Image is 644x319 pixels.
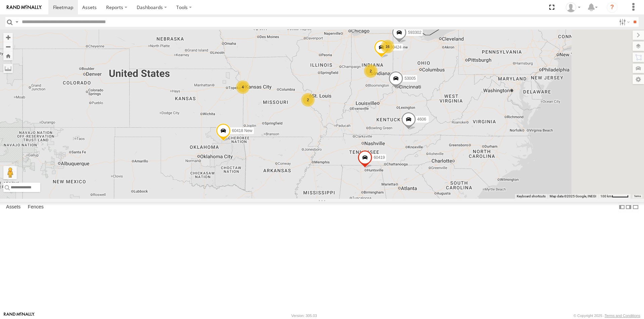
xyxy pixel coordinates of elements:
[3,33,13,42] button: Zoom in
[573,314,640,318] div: © Copyright 2025 -
[4,312,35,319] a: Visit our Website
[301,93,315,107] div: 2
[618,202,625,212] label: Dock Summary Table to the Left
[7,5,42,10] img: rand-logo.svg
[408,30,421,35] span: 593302
[3,64,13,73] label: Measure
[633,75,644,84] label: Map Settings
[236,80,249,94] div: 4
[405,76,416,81] span: 53005
[625,202,632,212] label: Dock Summary Table to the Right
[381,40,394,53] div: 16
[25,202,47,212] label: Fences
[232,128,252,133] span: 60418 New
[3,166,17,179] button: Drag Pegman onto the map to open Street View
[364,64,377,78] div: 2
[417,117,426,122] span: 4606
[616,17,631,27] label: Search Filter Options
[600,194,612,198] span: 100 km
[607,2,617,13] i: ?
[598,194,631,199] button: Map Scale: 100 km per 46 pixels
[291,314,317,318] div: Version: 305.03
[634,195,641,198] a: Terms
[3,42,13,51] button: Zoom out
[14,17,19,27] label: Search Query
[390,45,401,49] span: 60424
[550,194,596,198] span: Map data ©2025 Google, INEGI
[605,314,640,318] a: Terms and Conditions
[517,194,546,199] button: Keyboard shortcuts
[3,202,24,212] label: Assets
[3,51,13,60] button: Zoom Home
[374,155,385,160] span: 60419
[563,2,583,12] div: Elvis Rizvic
[632,202,639,212] label: Hide Summary Table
